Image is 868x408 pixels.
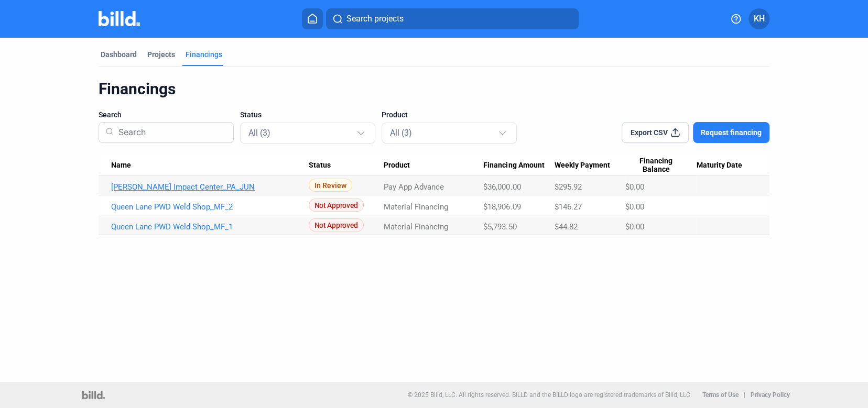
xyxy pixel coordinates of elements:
[99,11,140,26] img: Billd Company Logo
[483,202,520,212] span: $18,906.09
[111,222,309,231] a: Queen Lane PWD Weld Shop_MF_1
[754,13,765,25] span: KH
[309,199,364,212] span: Not Approved
[111,202,309,212] a: Queen Lane PWD Weld Shop_MF_2
[309,179,352,192] span: In Review
[701,127,762,138] span: Request financing
[147,49,175,60] div: Projects
[696,161,742,170] span: Maturity Date
[483,182,520,192] span: $36,000.00
[625,202,644,212] span: $0.00
[751,391,790,399] b: Privacy Policy
[483,161,544,170] span: Financing Amount
[111,161,309,170] div: Name
[696,161,757,170] div: Maturity Date
[384,222,448,231] span: Material Financing
[186,49,222,60] div: Financings
[248,128,270,138] mat-select-trigger: All (3)
[408,391,692,399] p: © 2025 Billd, LLC. All rights reserved. BILLD and the BILLD logo are registered trademarks of Bil...
[309,218,364,231] span: Not Approved
[702,391,739,399] b: Terms of Use
[384,161,410,170] span: Product
[625,222,644,231] span: $0.00
[483,222,516,231] span: $5,793.50
[326,8,579,29] button: Search projects
[622,122,689,143] button: Export CSV
[555,222,578,231] span: $44.82
[99,79,769,99] div: Financings
[240,109,262,120] span: Status
[555,182,582,192] span: $295.92
[625,182,644,192] span: $0.00
[555,161,625,170] div: Weekly Payment
[346,13,403,25] span: Search projects
[111,161,131,170] span: Name
[625,157,697,174] div: Financing Balance
[744,391,745,399] p: |
[625,157,687,174] span: Financing Balance
[483,161,555,170] div: Financing Amount
[114,119,227,146] input: Search
[631,127,668,138] span: Export CSV
[555,161,610,170] span: Weekly Payment
[384,202,448,212] span: Material Financing
[309,161,331,170] span: Status
[384,161,484,170] div: Product
[748,8,769,29] button: KH
[309,161,384,170] div: Status
[390,128,412,138] mat-select-trigger: All (3)
[382,109,408,120] span: Product
[384,182,444,192] span: Pay App Advance
[555,202,582,212] span: $146.27
[111,182,309,192] a: [PERSON_NAME] Impact Center_PA_JUN
[101,49,137,60] div: Dashboard
[82,391,105,399] img: logo
[99,109,122,120] span: Search
[693,122,769,143] button: Request financing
